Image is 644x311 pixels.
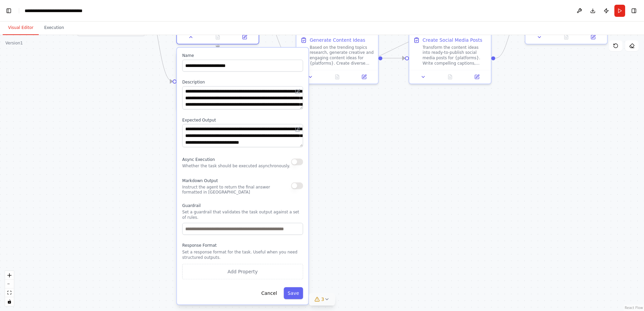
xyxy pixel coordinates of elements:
[436,73,464,81] button: No output available
[182,264,303,279] button: Add Property
[5,40,23,46] div: Version 1
[182,178,218,183] span: Markdown Output
[5,271,14,306] div: React Flow controls
[294,125,302,133] button: Open in editor
[284,287,303,299] button: Save
[382,55,405,62] g: Edge from b8ea5a5f-a980-4f1b-aec2-48bb4c09ff89 to b08d6f24-1502-45c4-91e4-82090a9f7b80
[39,21,69,35] button: Execution
[182,53,303,59] label: Name
[310,45,374,66] div: Based on the trending topics research, generate creative and engaging content ideas for {platform...
[310,37,365,43] div: Generate Content Ideas
[182,243,303,248] label: Response Format
[204,33,232,41] button: No output available
[5,280,14,288] button: zoom out
[3,21,39,35] button: Visual Editor
[182,184,291,195] p: Instruct the agent to return the final answer formatted in [GEOGRAPHIC_DATA]
[422,37,482,43] div: Create Social Media Posts
[409,32,491,84] div: Create Social Media PostsTransform the content ideas into ready-to-publish social media posts for...
[182,249,303,260] p: Set a response format for the task. Useful when you need structured outputs.
[233,33,256,41] button: Open in side panel
[263,15,521,85] g: Edge from 86b82be9-efcc-4753-bfd7-ea363d80fa63 to cbe8632f-b53d-43ef-b6c8-6e17c629deb2
[465,73,488,81] button: Open in side panel
[257,287,281,299] button: Cancel
[309,293,335,306] button: 3
[353,73,376,81] button: Open in side panel
[263,15,292,62] g: Edge from 643adc17-37a4-4fa2-b3f6-71b468539422 to b8ea5a5f-a980-4f1b-aec2-48bb4c09ff89
[625,306,643,310] a: React Flow attribution
[321,296,324,303] span: 3
[182,210,303,220] p: Set a guardrail that validates the task output against a set of rules.
[495,15,521,62] g: Edge from b08d6f24-1502-45c4-91e4-82090a9f7b80 to cbe8632f-b53d-43ef-b6c8-6e17c629deb2
[629,6,639,15] button: Hide right sidebar
[182,203,303,208] label: Guardrail
[582,33,605,41] button: Open in side panel
[5,288,14,297] button: fit view
[182,79,303,85] label: Description
[5,297,14,306] button: toggle interactivity
[552,33,580,41] button: No output available
[294,88,302,96] button: Open in editor
[182,163,290,169] p: Whether the task should be executed asynchronously.
[5,271,14,280] button: zoom in
[422,45,487,66] div: Transform the content ideas into ready-to-publish social media posts for {platforms}. Write compe...
[182,157,215,162] span: Async Execution
[182,117,303,123] label: Expected Output
[323,73,351,81] button: No output available
[296,32,379,84] div: Generate Content IdeasBased on the trending topics research, generate creative and engaging conte...
[25,7,100,14] nav: breadcrumb
[4,6,13,15] button: Hide left sidebar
